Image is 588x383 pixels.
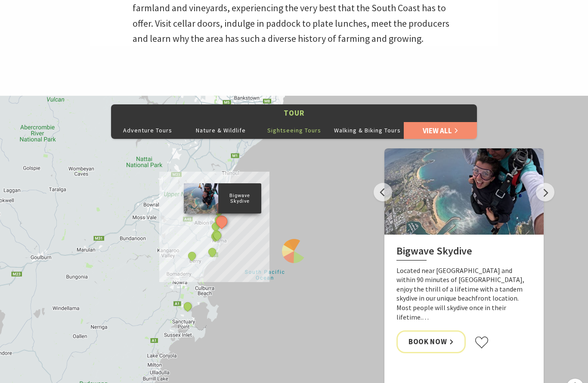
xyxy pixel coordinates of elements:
[111,104,477,122] button: Tour
[111,122,184,139] button: Adventure Tours
[257,122,331,139] button: Sightseeing Tours
[277,234,311,268] img: spinner.svg
[184,122,257,139] button: Nature & Wildlife
[212,230,223,241] button: See detail about Kiama Charter Service
[183,301,194,312] button: See detail about Jervis Bay Wild
[404,122,477,139] a: View All
[374,183,392,201] button: Previous
[396,245,532,261] h2: Bigwave Skydive
[396,330,466,353] a: Book Now
[474,336,489,349] button: Click to favourite Bigwave Skydive
[186,250,198,261] button: See detail about Foodscape Tours
[331,122,404,139] button: Walking & Biking Tours
[207,246,218,257] button: See detail about Buena Vista Farm Cooking Classes
[396,266,532,322] p: Located near [GEOGRAPHIC_DATA] and within 90 minutes of [GEOGRAPHIC_DATA], enjoy the thrill of a ...
[214,213,230,229] button: See detail about Bigwave Skydive
[218,191,261,205] p: Bigwave Skydive
[536,183,554,201] button: Next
